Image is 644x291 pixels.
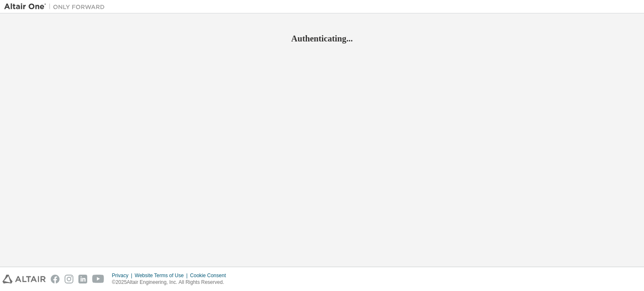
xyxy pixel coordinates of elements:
[3,275,46,283] img: altair_logo.svg
[92,275,104,283] img: youtube.svg
[112,279,231,286] p: © 2025 Altair Engineering, Inc. All Rights Reserved.
[51,275,60,283] img: facebook.svg
[135,272,190,279] div: Website Terms of Use
[4,3,109,11] img: Altair One
[4,33,640,44] h2: Authenticating...
[65,275,73,283] img: instagram.svg
[190,272,231,279] div: Cookie Consent
[112,272,135,279] div: Privacy
[78,275,87,283] img: linkedin.svg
